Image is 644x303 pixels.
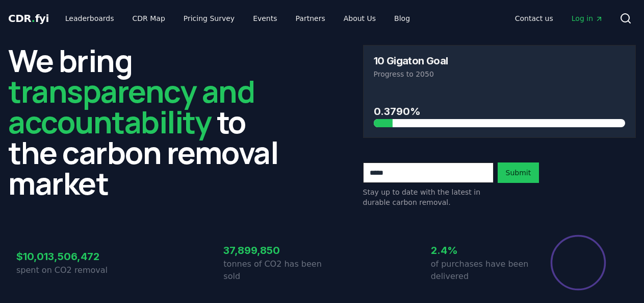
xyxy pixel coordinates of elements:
[386,9,418,28] a: Blog
[572,13,603,24] span: Log in
[8,70,254,143] span: transparency and accountability
[175,9,243,28] a: Pricing Survey
[57,9,122,28] a: Leaderboards
[431,258,529,283] p: of purchases have been delivered
[507,9,611,28] nav: Main
[431,243,529,258] h3: 2.4%
[16,249,115,264] h3: $10,013,506,472
[336,9,384,28] a: About Us
[8,45,281,198] h2: We bring to the carbon removal market
[374,69,626,79] p: Progress to 2050
[57,9,418,28] nav: Main
[363,187,494,207] p: Stay up to date with the latest in durable carbon removal.
[374,104,626,119] h3: 0.3790%
[374,56,448,66] h3: 10 Gigaton Goal
[563,9,611,28] a: Log in
[288,9,333,28] a: Partners
[16,264,115,276] p: spent on CO2 removal
[507,9,561,28] a: Contact us
[32,12,35,25] span: .
[124,9,173,28] a: CDR Map
[8,12,49,25] span: CDR fyi
[498,162,539,183] button: Submit
[550,234,607,291] div: Percentage of sales delivered
[223,258,322,283] p: tonnes of CO2 has been sold
[245,9,285,28] a: Events
[8,11,49,26] a: CDR.fyi
[223,243,322,258] h3: 37,899,850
